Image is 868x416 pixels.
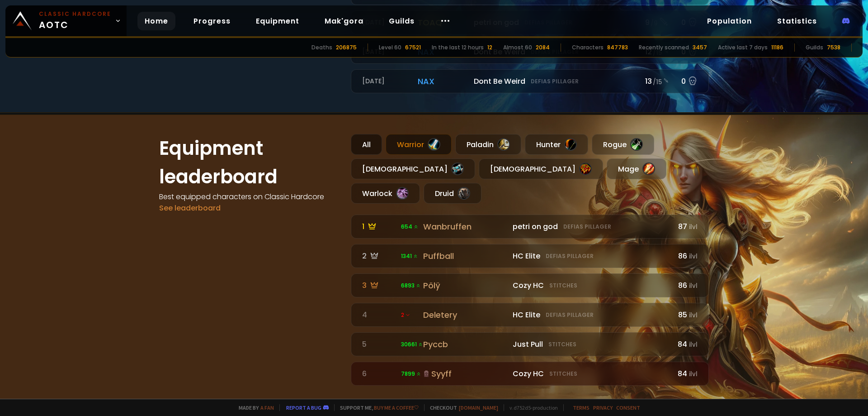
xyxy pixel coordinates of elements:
div: Syyff [423,368,507,380]
span: 7899 [401,370,421,378]
div: 206875 [336,43,357,52]
div: 1 [362,221,396,232]
small: Stitches [549,370,577,378]
a: Statistics [770,12,824,30]
div: [DEMOGRAPHIC_DATA] [479,158,603,179]
small: Defias Pillager [563,223,611,231]
div: Wanbruffen [423,220,507,233]
a: Buy me a coffee [374,404,419,411]
span: Made by [233,404,274,411]
a: 1 654 Wanbruffen petri on godDefias Pillager87ilvl [351,215,709,239]
span: v. d752d5 - production [504,404,558,411]
div: 2084 [536,43,550,52]
h4: Best equipped characters on Classic Hardcore [159,191,340,202]
div: Hunter [525,134,588,155]
span: AOTC [39,10,111,32]
small: Stitches [549,282,577,290]
small: ilvl [689,223,698,231]
div: Cozy HC [513,368,669,379]
small: Stitches [548,340,576,349]
a: Home [137,12,175,30]
div: Rogue [592,134,654,155]
a: Privacy [593,404,613,411]
span: 6893 [401,282,421,290]
div: Just Pull [513,339,669,350]
div: Puffball [423,250,507,262]
div: HC Elite [513,250,669,262]
div: 6 [362,368,396,379]
div: Deaths [311,43,332,52]
a: Population [700,12,759,30]
a: 5 30661 Pyccb Just PullStitches84ilvl [351,332,709,356]
a: Report a bug [286,404,321,411]
div: 11186 [771,43,783,52]
h1: Equipment leaderboard [159,134,340,191]
span: Checkout [424,404,498,411]
a: Terms [573,404,590,411]
small: Defias Pillager [546,311,594,319]
div: Level 60 [379,43,401,52]
div: Druid [424,183,481,204]
div: 3457 [693,43,707,52]
div: 2 [362,250,396,262]
a: See leaderboard [159,203,221,213]
div: Deletery [423,309,507,321]
a: Classic HardcoreAOTC [5,5,127,36]
small: ilvl [689,370,698,378]
small: ilvl [689,252,698,261]
span: Support me, [334,404,419,411]
div: Warlock [351,183,420,204]
div: 4 [362,309,396,320]
div: 85 [674,309,698,320]
div: Pyccb [423,338,507,350]
a: 4 2 Deletery HC EliteDefias Pillager85ilvl [351,303,709,327]
a: [DATE]naxDont Be WeirdDefias Pillager13 /150 [351,69,709,93]
small: Defias Pillager [546,252,594,260]
div: 67521 [405,43,421,52]
small: Classic Hardcore [39,10,111,18]
div: 5 [362,339,396,350]
a: 3 6893 Pölÿ Cozy HCStitches86ilvl [351,273,709,297]
div: Mage [607,158,666,179]
div: 7538 [827,43,840,52]
small: ilvl [689,282,698,290]
div: Pölÿ [423,279,507,292]
a: 6 7899 Syyff Cozy HCStitches84ilvl [351,362,709,386]
small: ilvl [689,340,698,349]
div: Paladin [455,134,521,155]
div: 86 [674,280,698,291]
small: ilvl [689,311,698,320]
span: 654 [401,223,419,231]
div: 847783 [607,43,628,52]
div: Characters [572,43,604,52]
a: Equipment [249,12,307,30]
div: Guilds [806,43,823,52]
a: 2 1341 Puffball HC EliteDefias Pillager86ilvl [351,244,709,268]
a: a fan [260,404,274,411]
a: Guilds [382,12,422,30]
div: Active last 7 days [718,43,768,52]
div: 87 [674,221,698,232]
div: 12 [487,43,492,52]
span: 30661 [401,340,423,349]
div: Warrior [386,134,452,155]
a: Mak'gora [317,12,371,30]
a: Progress [186,12,238,30]
div: [DEMOGRAPHIC_DATA] [351,158,475,179]
span: 1341 [401,252,418,260]
div: 84 [674,339,698,350]
div: Recently scanned [639,43,689,52]
span: 2 [401,311,410,319]
div: HC Elite [513,309,669,320]
div: Cozy HC [513,280,669,291]
a: Consent [616,404,640,411]
div: 3 [362,280,396,291]
a: [DOMAIN_NAME] [459,404,498,411]
div: petri on god [513,221,669,232]
div: Almost 60 [503,43,532,52]
div: In the last 12 hours [432,43,484,52]
div: 86 [674,250,698,262]
div: 84 [674,368,698,379]
div: All [351,134,382,155]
